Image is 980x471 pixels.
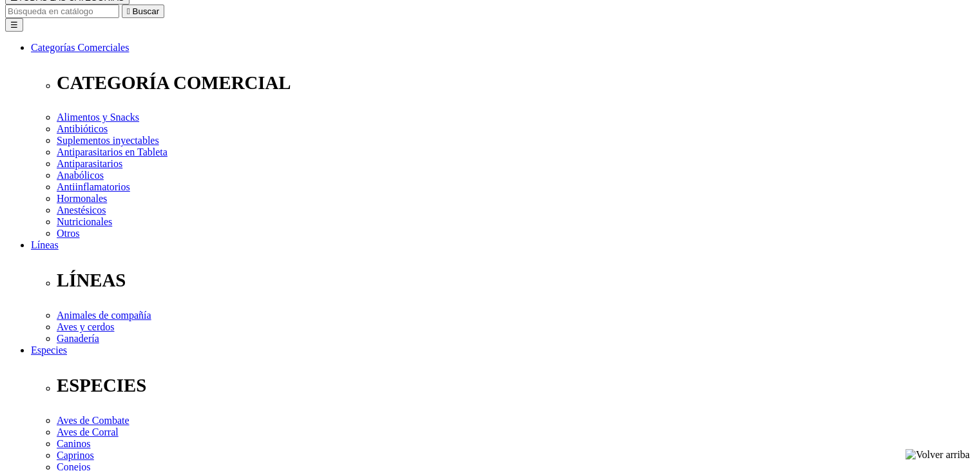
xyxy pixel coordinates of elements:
[6,331,222,465] iframe: Brevo live chat
[31,42,129,53] a: Categorías Comerciales
[57,181,130,192] a: Antiinflamatorios
[57,72,975,94] p: CATEGORÍA COMERCIAL
[905,449,970,461] img: Volver arriba
[57,193,107,204] a: Hormonales
[5,18,23,32] button: ☰
[31,239,59,250] a: Líneas
[57,158,122,169] a: Antiparasitarios
[57,228,80,239] a: Otros
[57,375,975,396] p: ESPECIES
[57,170,104,181] a: Anabólicos
[57,135,159,146] a: Suplementos inyectables
[57,146,168,157] a: Antiparasitarios en Tableta
[133,6,159,16] span: Buscar
[127,6,130,16] i: 
[57,112,139,123] a: Alimentos y Snacks
[57,310,151,321] a: Animales de compañía
[57,321,114,332] a: Aves y cerdos
[122,5,164,18] button:  Buscar
[57,123,108,134] a: Antibióticos
[57,270,975,291] p: LÍNEAS
[57,216,112,227] a: Nutricionales
[57,205,106,215] a: Anestésicos
[5,5,119,18] input: Buscar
